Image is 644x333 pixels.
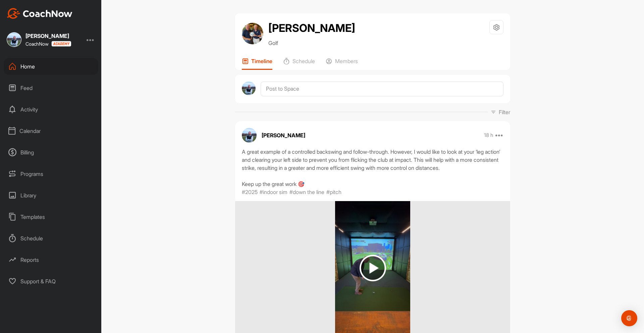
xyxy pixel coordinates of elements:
img: avatar [242,23,263,44]
img: CoachNow [7,8,72,19]
p: Filter [499,108,510,116]
div: A great example of a controlled backswing and follow-through. However, I would like to look at yo... [242,148,503,188]
p: 18 h [484,132,493,139]
div: Feed [4,80,98,96]
p: Golf [268,39,355,47]
p: Timeline [251,58,272,64]
div: Templates [4,208,98,225]
div: Schedule [4,230,98,247]
h2: [PERSON_NAME] [268,20,355,36]
p: [PERSON_NAME] [262,131,305,139]
p: Members [335,58,358,64]
p: Schedule [292,58,315,64]
div: Support & FAQ [4,273,98,290]
p: #down the line [289,188,324,196]
div: Library [4,187,98,204]
div: Calendar [4,123,98,139]
img: CoachNow acadmey [51,41,71,47]
div: Billing [4,144,98,161]
div: [PERSON_NAME] [25,33,71,39]
div: Home [4,58,98,75]
div: Reports [4,251,98,268]
div: CoachNow [25,41,71,47]
img: square_d881fa767b2e1dbe4520accaeb21a48b.jpg [7,32,21,47]
div: Programs [4,165,98,182]
p: #2025 [242,188,258,196]
p: #indoor sim [260,188,287,196]
img: play [360,255,386,281]
p: #pitch [326,188,341,196]
img: avatar [242,128,257,143]
div: Open Intercom Messenger [621,310,637,326]
div: Activity [4,101,98,118]
img: avatar [242,82,256,95]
